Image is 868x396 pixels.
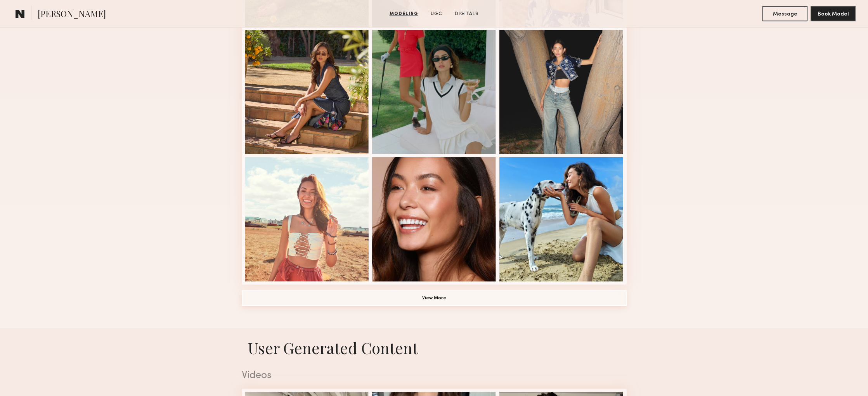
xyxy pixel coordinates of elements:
[428,10,445,17] a: UGC
[236,337,633,358] h1: User Generated Content
[811,6,856,21] button: Book Model
[38,8,106,21] span: [PERSON_NAME]
[811,10,856,17] a: Book Model
[452,10,482,17] a: Digitals
[386,10,421,17] a: Modeling
[242,371,627,381] div: Videos
[242,290,627,306] button: View More
[762,6,807,21] button: Message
